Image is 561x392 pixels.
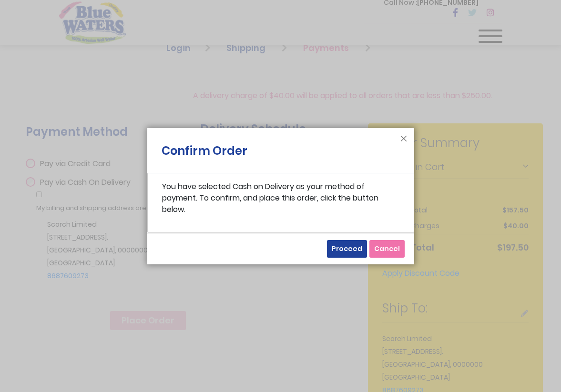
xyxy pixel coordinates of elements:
p: You have selected Cash on Delivery as your method of payment. To confirm, and place this order, c... [162,181,399,215]
button: Cancel [369,240,405,258]
h1: Confirm Order [162,142,247,164]
span: Cancel [374,244,400,253]
span: Proceed [332,244,362,253]
button: Proceed [327,240,367,258]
